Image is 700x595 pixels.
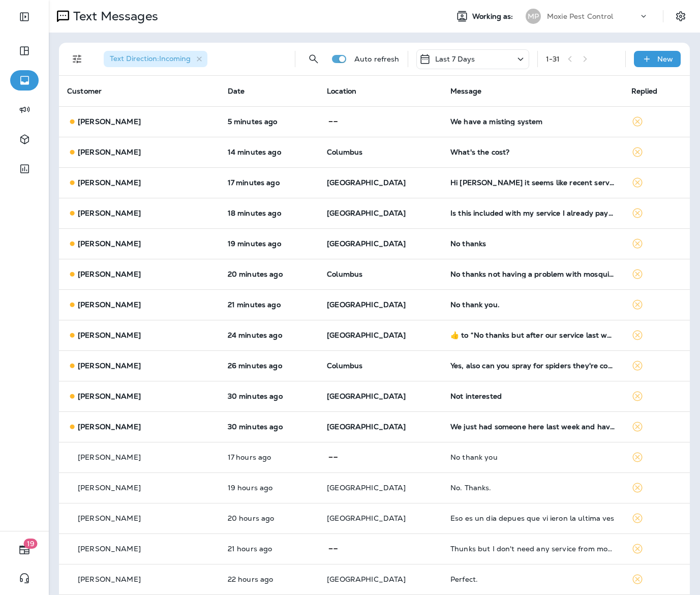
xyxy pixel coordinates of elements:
div: No thank you [450,453,615,461]
p: [PERSON_NAME] [78,453,141,461]
div: MP [526,9,541,24]
p: Aug 14, 2025 02:08 PM [228,545,311,553]
div: We just had someone here last week and have terminated our connection due to moving [450,423,615,431]
div: No thank you. [450,301,615,309]
span: Working as: [472,12,515,21]
p: Aug 15, 2025 11:21 AM [228,209,311,217]
p: Aug 15, 2025 11:18 AM [228,301,311,309]
p: Aug 14, 2025 03:05 PM [228,514,311,522]
div: Eso es un dia depues que vi ieron la ultima ves [450,514,615,522]
p: [PERSON_NAME] [78,148,141,156]
p: [PERSON_NAME] [78,423,141,431]
span: Replied [631,86,658,96]
p: New [657,55,673,63]
span: Columbus [327,361,362,370]
p: Aug 14, 2025 04:19 PM [228,484,311,492]
span: [GEOGRAPHIC_DATA] [327,422,406,431]
span: [GEOGRAPHIC_DATA] [327,239,406,248]
button: Search Messages [303,49,324,69]
span: [GEOGRAPHIC_DATA] [327,392,406,401]
span: Location [327,86,356,96]
span: [GEOGRAPHIC_DATA] [327,209,406,218]
div: Is this included with my service I already pay for or is this an added cost?? [450,209,615,217]
p: [PERSON_NAME] [78,545,141,553]
p: [PERSON_NAME] [78,301,141,309]
span: [GEOGRAPHIC_DATA] [327,300,406,309]
p: Moxie Pest Control [547,12,614,20]
div: No. Thanks. [450,484,615,492]
span: 19 [24,539,38,549]
div: 1 - 31 [546,55,560,63]
button: Filters [67,49,87,69]
span: [GEOGRAPHIC_DATA] [327,575,406,584]
p: [PERSON_NAME] [78,331,141,339]
p: Aug 15, 2025 11:22 AM [228,178,311,187]
span: Date [228,86,245,96]
span: Customer [67,86,102,96]
div: Hi Steve it seems like recent service that we had we still see moths and spiders and pests in our... [450,178,615,187]
p: Aug 14, 2025 01:37 PM [228,575,311,583]
button: 19 [10,540,39,560]
span: Message [450,86,481,96]
p: Text Messages [69,9,158,24]
div: Yes, also can you spray for spiders they're coming inside. We also need to get our inside house s... [450,362,615,370]
p: Last 7 Days [435,55,475,63]
p: Aug 15, 2025 11:20 AM [228,240,311,248]
button: Expand Sidebar [10,7,39,27]
div: What's the cost? [450,148,615,156]
div: Text Direction:Incoming [104,51,207,67]
p: [PERSON_NAME] [78,240,141,248]
div: No thanks not having a problem with mosquitoes right now [450,270,615,278]
div: We have a misting system [450,117,615,126]
p: Aug 15, 2025 11:15 AM [228,331,311,339]
div: ​👍​ to “ No thanks but after our service last week we are now seeing roaches in the kitchen area ... [450,331,615,339]
span: [GEOGRAPHIC_DATA] [327,178,406,187]
span: Columbus [327,147,362,157]
p: [PERSON_NAME] [78,575,141,583]
span: Text Direction : Incoming [110,54,191,63]
div: No thanks [450,240,615,248]
span: [GEOGRAPHIC_DATA] [327,331,406,340]
p: Aug 14, 2025 06:13 PM [228,453,311,461]
p: Aug 15, 2025 11:34 AM [228,117,311,126]
button: Settings [672,7,690,25]
div: Not interested [450,392,615,400]
p: [PERSON_NAME] [78,209,141,217]
span: [GEOGRAPHIC_DATA] [327,483,406,492]
p: [PERSON_NAME] [78,178,141,187]
div: Thunks but I don't need any service from moxie pest control [450,545,615,553]
p: Aug 15, 2025 11:19 AM [228,270,311,278]
p: Aug 15, 2025 11:09 AM [228,392,311,400]
p: Aug 15, 2025 11:09 AM [228,423,311,431]
p: [PERSON_NAME] [78,362,141,370]
p: Aug 15, 2025 11:13 AM [228,362,311,370]
p: [PERSON_NAME] [78,270,141,278]
p: [PERSON_NAME] [78,392,141,400]
p: [PERSON_NAME] [78,117,141,126]
p: Auto refresh [354,55,400,63]
p: [PERSON_NAME] [78,514,141,522]
p: Aug 15, 2025 11:25 AM [228,148,311,156]
span: [GEOGRAPHIC_DATA] [327,514,406,523]
span: Columbus [327,270,362,279]
p: [PERSON_NAME] [78,484,141,492]
div: Perfect. [450,575,615,583]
